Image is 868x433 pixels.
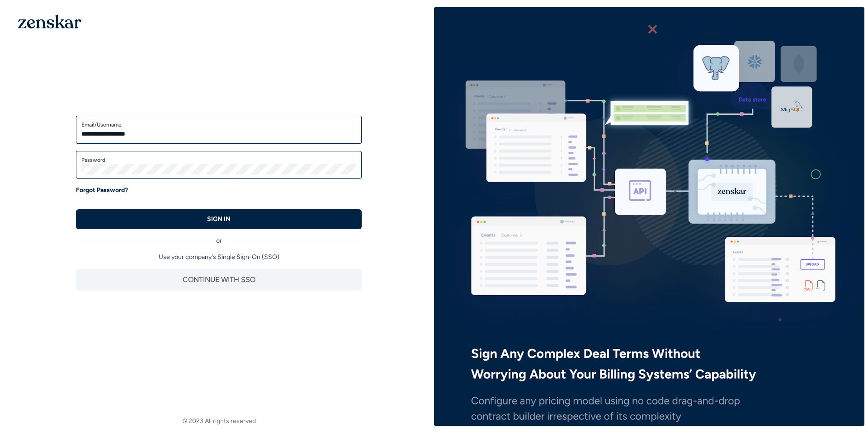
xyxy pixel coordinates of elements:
footer: © 2023 All rights reserved [4,417,434,426]
p: Use your company's Single Sign-On (SSO) [76,253,362,262]
img: 1OGAJ2xQqyY4LXKgY66KYq0eOWRCkrZdAb3gUhuVAqdWPZE9SRJmCz+oDMSn4zDLXe31Ii730ItAGKgCKgCCgCikA4Av8PJUP... [18,14,81,28]
button: CONTINUE WITH SSO [76,269,362,291]
p: SIGN IN [207,215,231,224]
button: SIGN IN [76,209,362,229]
label: Email/Username [81,121,356,128]
a: Forgot Password? [76,186,128,195]
div: or [76,229,362,245]
label: Password [81,156,356,164]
